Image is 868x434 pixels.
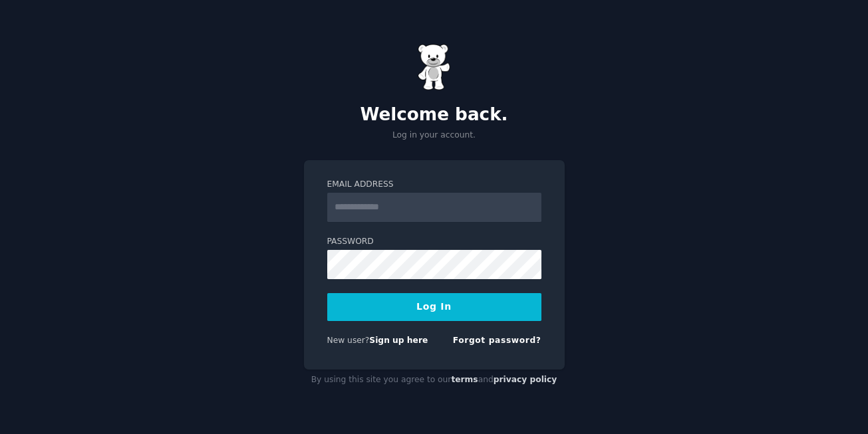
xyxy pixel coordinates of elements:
[304,370,565,391] div: By using this site you agree to our and
[418,44,451,90] img: Gummy Bear
[327,236,541,248] label: Password
[304,104,565,126] h2: Welcome back.
[451,375,478,384] a: terms
[453,336,541,345] a: Forgot password?
[369,336,428,345] a: Sign up here
[327,336,370,345] span: New user?
[494,375,557,384] a: privacy policy
[304,130,565,142] p: Log in your account.
[327,293,541,321] button: Log In
[327,179,541,191] label: Email Address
